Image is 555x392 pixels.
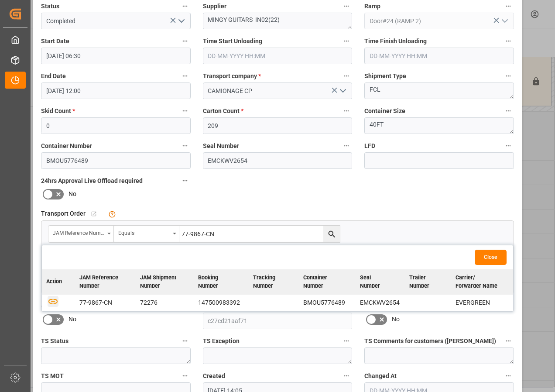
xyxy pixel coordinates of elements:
[53,227,104,237] div: JAM Reference Number
[299,269,356,295] th: Container Number
[364,37,427,46] span: Time Finish Unloading
[41,72,66,81] span: End Date
[203,141,239,151] span: Seal Number
[179,175,191,186] button: 24hrs Approval Live Offload required
[41,37,69,46] span: Start Date
[114,226,179,242] button: open menu
[203,13,353,29] textarea: MINGY GUITARS IN02(22)
[69,189,76,199] span: No
[364,107,405,116] span: Container Size
[75,295,136,311] td: 77-9867-CN
[341,335,352,347] button: TS Exception
[203,2,226,11] span: Supplier
[364,48,514,64] input: DD-MM-YYYY HH:MM
[203,48,353,64] input: DD-MM-YYYY HH:MM
[194,295,249,311] td: 147500983392
[249,269,299,295] th: Tracking Number
[503,105,514,117] button: Container Size
[503,70,514,82] button: Shipment Type
[41,2,59,11] span: Status
[118,227,170,237] div: Equals
[364,83,514,99] textarea: FCL
[179,335,191,347] button: TS Status
[179,370,191,382] button: TS MOT
[503,370,514,382] button: Changed At
[69,315,76,324] span: No
[179,70,191,82] button: End Date
[136,295,194,311] td: 72276
[451,295,513,311] td: EVERGREEN
[41,141,92,151] span: Container Number
[341,0,352,12] button: Supplier
[203,107,243,116] span: Carton Count
[451,269,513,295] th: Carrier/ Forwarder Name
[323,226,340,242] button: search button
[503,335,514,347] button: TS Comments for customers ([PERSON_NAME])
[503,35,514,47] button: Time Finish Unloading
[179,226,340,242] input: Type to search
[356,269,405,295] th: Seal Number
[364,13,514,29] input: Type to search/select
[364,117,514,134] textarea: 40FT
[75,269,136,295] th: JAM Reference Number
[179,0,191,12] button: Status
[179,35,191,47] button: Start Date
[341,35,352,47] button: Time Start Unloading
[203,72,261,81] span: Transport company
[336,84,349,98] button: open menu
[341,105,352,117] button: Carton Count *
[392,315,400,324] span: No
[497,14,510,28] button: open menu
[503,0,514,12] button: Ramp
[299,295,356,311] td: BMOU5776489
[41,48,191,64] input: DD-MM-YYYY HH:MM
[341,140,352,151] button: Seal Number
[203,337,240,346] span: TS Exception
[179,105,191,117] button: Skid Count *
[341,70,352,82] button: Transport company *
[41,107,75,116] span: Skid Count
[364,371,397,381] span: Changed At
[203,37,262,46] span: Time Start Unloading
[41,13,191,29] input: Type to search/select
[41,371,64,381] span: TS MOT
[136,269,194,295] th: JAM Shipment Number
[41,337,69,346] span: TS Status
[356,295,405,311] td: EMCKWV2654
[48,226,114,242] button: open menu
[503,140,514,151] button: LFD
[42,269,75,295] th: Action
[41,209,86,218] span: Transport Order
[41,302,90,311] span: email notification
[341,370,352,382] button: Created
[41,83,191,99] input: DD-MM-YYYY HH:MM
[405,269,452,295] th: Trailer Number
[364,2,380,11] span: Ramp
[364,337,496,346] span: TS Comments for customers ([PERSON_NAME])
[203,371,225,381] span: Created
[179,140,191,151] button: Container Number
[364,141,375,151] span: LFD
[174,14,187,28] button: open menu
[194,269,249,295] th: Booking Number
[364,72,406,81] span: Shipment Type
[475,250,507,265] button: Close
[41,176,143,186] span: 24hrs Approval Live Offload required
